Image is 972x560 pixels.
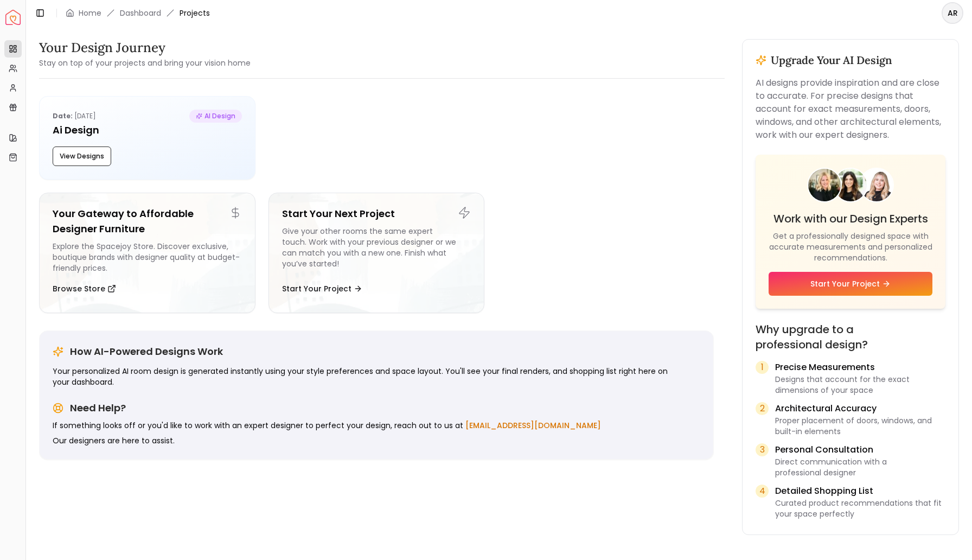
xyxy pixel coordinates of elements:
[756,77,945,142] p: AI designs provide inspiration and are close to accurate. For precise designs that account for ex...
[465,420,601,431] a: [EMAIL_ADDRESS][DOMAIN_NAME]
[282,206,471,221] h5: Start Your Next Project
[79,8,101,18] a: Home
[53,206,242,237] h5: Your Gateway to Affordable Designer Furniture
[756,361,769,374] div: 1
[53,147,111,166] button: View Designs
[53,435,700,446] p: Our designers are here to assist.
[756,443,769,456] div: 3
[39,39,251,56] h3: Your Design Journey
[66,8,210,18] nav: breadcrumb
[5,10,21,25] img: Spacejoy Logo
[53,241,242,273] div: Explore the Spacejoy Store. Discover exclusive, boutique brands with designer quality at budget-f...
[180,8,210,18] span: Projects
[775,374,945,396] p: Designs that account for the exact dimensions of your space
[756,402,769,415] div: 2
[769,272,932,296] a: Start Your Project
[189,110,242,123] span: AI Design
[808,169,841,218] img: Designer 1
[53,123,242,138] h5: Ai Design
[775,498,945,519] p: Curated product recommendations that fit your space perfectly
[769,211,932,226] h4: Work with our Design Experts
[943,3,962,23] span: AR
[53,111,73,120] b: Date:
[834,169,867,216] img: Designer 2
[53,366,700,387] p: Your personalized AI room design is generated instantly using your style preferences and space la...
[771,53,892,68] h3: Upgrade Your AI Design
[53,278,116,300] button: Browse Store
[775,402,945,415] p: Architectural Accuracy
[53,110,96,123] p: [DATE]
[70,400,126,416] h5: Need Help?
[775,415,945,437] p: Proper placement of doors, windows, and built-in elements
[775,361,945,374] p: Precise Measurements
[268,193,485,313] a: Start Your Next ProjectGive your other rooms the same expert touch. Work with your previous desig...
[120,8,161,18] a: Dashboard
[775,443,945,456] p: Personal Consultation
[282,226,471,273] div: Give your other rooms the same expert touch. Work with your previous designer or we can match you...
[860,169,893,206] img: Designer 3
[39,193,255,313] a: Your Gateway to Affordable Designer FurnitureExplore the Spacejoy Store. Discover exclusive, bout...
[756,322,945,352] h4: Why upgrade to a professional design?
[775,456,945,478] p: Direct communication with a professional designer
[39,58,251,68] small: Stay on top of your projects and bring your vision home
[5,10,21,25] a: Spacejoy
[70,344,223,359] h5: How AI-Powered Designs Work
[756,485,769,498] div: 4
[282,278,362,300] button: Start Your Project
[942,2,963,24] button: AR
[775,485,945,498] p: Detailed Shopping List
[769,231,932,263] p: Get a professionally designed space with accurate measurements and personalized recommendations.
[53,420,700,431] p: If something looks off or you'd like to work with an expert designer to perfect your design, reac...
